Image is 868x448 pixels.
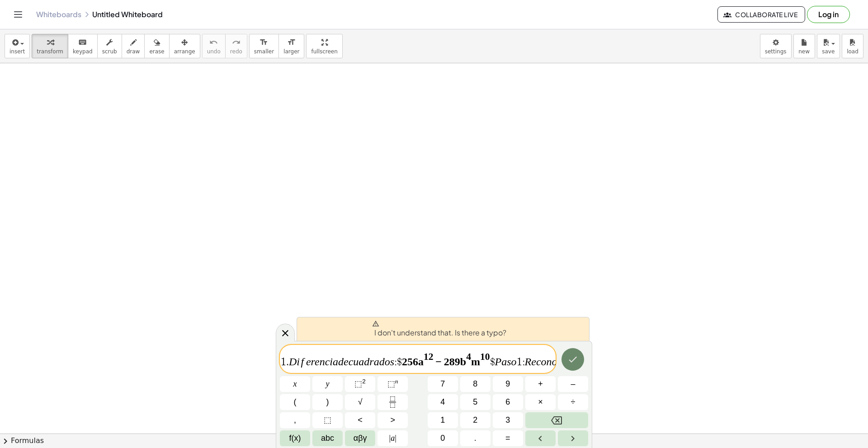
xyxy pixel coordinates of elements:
[372,320,506,338] span: I don't understand that. Is there a typo?
[511,356,517,368] var: o
[460,430,491,446] button: .
[354,432,367,444] span: αβγ
[230,48,242,55] span: redo
[301,356,304,368] var: f
[847,48,859,55] span: load
[525,394,556,410] button: Times
[122,34,145,58] button: draw
[440,414,445,426] span: 1
[525,430,556,446] button: Left arrow
[444,356,449,368] span: 2
[561,348,584,371] button: Done
[330,356,333,368] var: i
[144,34,169,58] button: erase
[202,34,226,58] button: undoundo
[358,396,363,408] span: √
[473,396,477,408] span: 5
[473,414,477,426] span: 2
[379,356,385,368] var: d
[345,394,375,410] button: Square root
[283,48,299,55] span: larger
[326,378,330,390] span: y
[485,351,490,362] span: 0
[312,412,343,428] button: Placeholder
[306,356,311,368] var: e
[480,351,485,362] span: 1
[345,430,375,446] button: Greek alphabet
[765,48,787,55] span: settings
[297,356,300,368] var: i
[424,351,429,362] span: 1
[522,357,525,368] span: :
[428,376,458,392] button: 7
[552,356,557,368] var: o
[558,394,588,410] button: Divide
[505,396,510,408] span: 6
[793,34,815,58] button: new
[225,34,247,58] button: redoredo
[362,378,366,385] sup: 2
[402,356,407,368] span: 2
[428,394,458,410] button: 4
[760,34,792,58] button: settings
[326,396,329,408] span: )
[377,376,408,392] button: Superscript
[385,356,390,368] var: o
[474,432,476,444] span: .
[36,10,81,19] a: Whiteboards
[207,48,221,55] span: undo
[717,6,805,23] button: Collaborate Live
[254,48,274,55] span: smaller
[525,376,556,392] button: Plus
[249,34,279,58] button: format_sizesmaller
[460,412,491,428] button: 2
[321,432,334,444] span: abc
[387,379,395,388] span: ⬚
[102,48,117,55] span: scrub
[822,48,835,55] span: save
[538,396,543,408] span: ×
[449,356,455,368] span: 8
[306,34,342,58] button: fullscreen
[349,356,354,368] var: c
[358,414,363,426] span: <
[338,356,344,368] var: d
[11,7,25,22] button: Toggle navigation
[389,432,396,444] span: a
[364,356,369,368] var: d
[817,34,840,58] button: save
[536,356,541,368] var: c
[280,394,310,410] button: (
[395,378,398,385] sup: n
[517,357,522,368] span: 1
[428,412,458,428] button: 1
[312,376,343,392] button: y
[434,356,444,368] span: −
[354,379,362,388] span: ⬚
[32,34,68,58] button: transform
[460,394,491,410] button: 5
[312,394,343,410] button: )
[325,356,330,368] var: c
[460,376,491,392] button: 8
[466,351,471,362] span: 4
[377,394,408,410] button: Fraction
[525,356,532,368] var: R
[344,356,349,368] var: e
[501,356,507,368] var: a
[507,356,511,368] var: s
[353,356,359,368] var: u
[293,378,297,390] span: x
[842,34,863,58] button: load
[311,356,315,368] var: r
[807,6,850,23] button: Log in
[73,48,93,55] span: keypad
[490,357,495,368] span: $
[395,434,396,443] span: |
[495,356,502,368] var: P
[460,356,466,368] var: b
[320,356,325,368] var: n
[541,356,547,368] var: o
[280,412,310,428] button: ,
[374,356,379,368] var: a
